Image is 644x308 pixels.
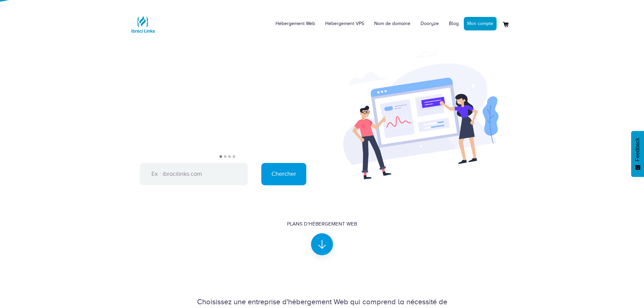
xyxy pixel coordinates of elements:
span: Feedback [635,138,641,161]
a: Hébergement Web [270,14,320,34]
button: Feedback - Afficher l’enquête [631,131,644,177]
a: Dooryze [415,14,444,34]
img: Logo Ibraci Links [129,11,157,38]
a: Blog [444,14,464,34]
a: Nom de domaine [369,14,415,34]
a: Mon compte [464,17,497,30]
input: Chercher [261,163,306,185]
a: Hébergement VPS [320,14,369,34]
a: Plans d'hébergement Web [287,220,357,250]
input: Ex : ibracilinks.com [140,163,248,185]
div: Plans d'hébergement Web [287,220,357,228]
a: Logo Ibraci Links [129,5,157,38]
